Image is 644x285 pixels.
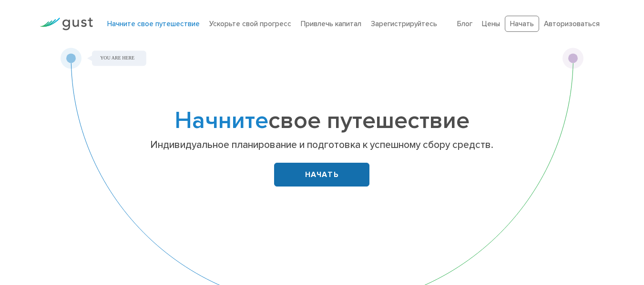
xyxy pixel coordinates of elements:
a: Авторизоваться [544,20,600,28]
a: Ускорьте свой прогресс [209,20,291,28]
a: Цены [482,20,500,28]
a: Зарегистрируйтесь [371,20,437,28]
font: НАЧАТЬ [305,170,339,179]
a: Начните свое путешествие [107,20,200,28]
a: Блог [457,20,472,28]
font: Начать [510,20,534,28]
a: Начать [505,16,539,32]
font: свое путешествие [268,107,470,135]
font: Индивидуальное планирование и подготовка к успешному сбору средств. [150,139,493,151]
a: Привлечь капитал [301,20,361,28]
img: Логотип Порыва [40,18,93,30]
font: Начните [174,107,268,135]
a: НАЧАТЬ [274,163,369,187]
